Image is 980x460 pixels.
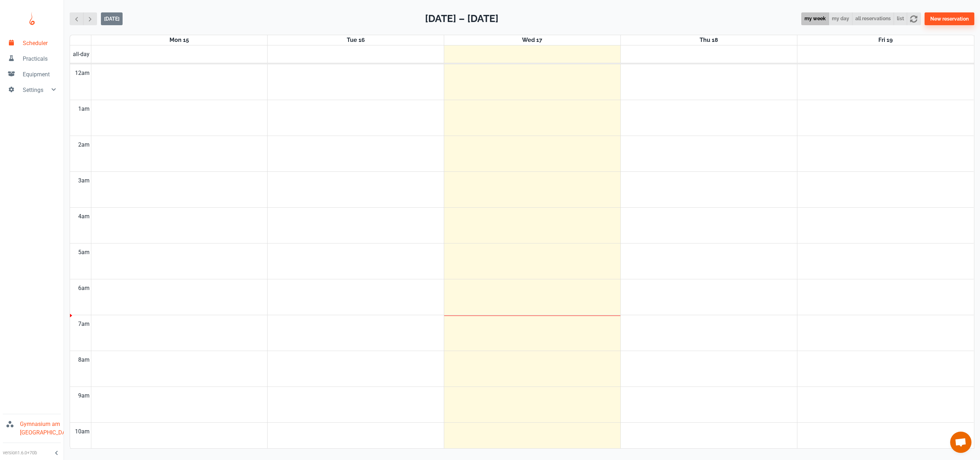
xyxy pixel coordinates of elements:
a: September 19, 2025 [877,35,894,45]
button: refresh [907,12,921,26]
button: list [894,12,907,26]
a: September 18, 2025 [698,35,720,45]
div: 10am [74,423,91,440]
span: all-day [71,50,91,59]
button: [DATE] [101,12,123,25]
div: 2am [77,136,91,154]
a: September 15, 2025 [168,35,190,45]
div: Chat öffnen [950,432,971,453]
button: Next week [83,12,97,26]
button: my week [801,12,829,26]
div: 1am [77,100,91,118]
button: Previous week [70,12,84,26]
h2: [DATE] – [DATE] [425,11,499,26]
div: 12am [74,64,91,82]
div: 5am [77,243,91,261]
div: 7am [77,315,91,333]
button: my day [829,12,852,26]
div: 6am [77,279,91,297]
div: 3am [77,172,91,190]
a: September 16, 2025 [345,35,366,45]
button: all reservations [852,12,894,26]
div: 8am [77,351,91,369]
a: September 17, 2025 [521,35,544,45]
button: New reservation [925,12,974,25]
div: 9am [77,387,91,405]
div: 4am [77,208,91,225]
